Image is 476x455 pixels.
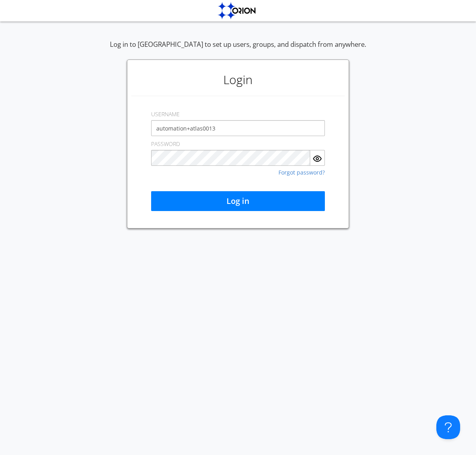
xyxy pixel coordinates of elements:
[131,64,345,96] h1: Login
[151,110,180,118] label: USERNAME
[436,415,460,439] iframe: Toggle Customer Support
[110,40,366,60] div: Log in to [GEOGRAPHIC_DATA] to set up users, groups, and dispatch from anywhere.
[151,191,325,211] button: Log in
[278,170,325,175] a: Forgot password?
[310,150,325,166] button: Show Password
[151,150,310,166] input: Password
[313,154,322,163] img: eye.svg
[151,140,180,148] label: PASSWORD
